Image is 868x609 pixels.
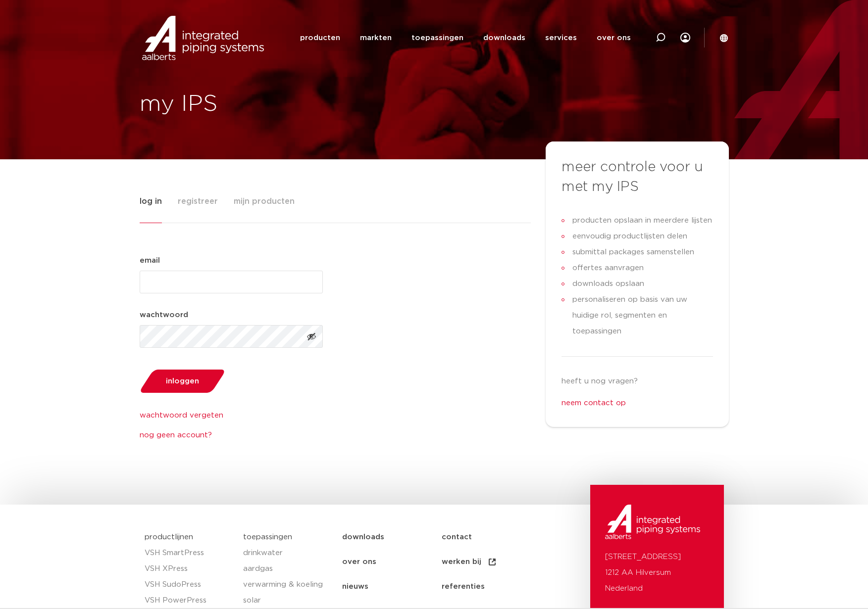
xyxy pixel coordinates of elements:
h3: meer controle voor u met my IPS [562,157,713,197]
span: eenvoudig productlijsten delen [570,229,687,244]
span: submittal packages samenstellen [570,244,694,260]
a: drinkwater [243,545,332,561]
a: toepassingen [411,19,463,57]
a: nieuws [342,574,442,599]
span: downloads opslaan [570,276,644,292]
a: VSH SudoPress [145,577,234,593]
button: inloggen [136,369,228,394]
a: markten [360,19,392,57]
a: downloads [342,525,442,550]
a: contact [442,525,541,550]
a: werken bij [442,550,541,574]
a: VSH PowerPress [145,593,234,609]
a: services [545,19,577,57]
a: VSH XPress [145,561,234,577]
a: downloads [483,19,525,57]
a: producten [300,19,340,57]
a: productlijnen [145,533,193,541]
a: nog geen account? [140,429,323,441]
span: inloggen [166,377,199,385]
span: log in [140,191,162,211]
div: Tabs. Open items met enter of spatie, sluit af met escape en navigeer met de pijltoetsen. [140,191,729,441]
span: offertes aanvragen [570,260,644,276]
h1: my IPS [140,89,429,120]
span: heeft u nog vragen? [562,377,638,385]
a: neem contact op [562,399,626,407]
a: wachtwoord vergeten [140,410,323,422]
span: registreer [178,191,218,211]
a: toepassingen [243,533,292,541]
label: email [140,255,160,267]
span: mijn producten [234,191,295,211]
a: VSH SmartPress [145,545,234,561]
a: solar [243,593,332,609]
button: Toon wachtwoord [300,325,323,348]
a: referenties [442,574,541,599]
a: over ons [597,19,631,57]
p: [STREET_ADDRESS] 1212 AA Hilversum Nederland [605,549,709,597]
a: verwarming & koeling [243,577,332,593]
span: producten opslaan in meerdere lijsten [570,213,712,229]
label: wachtwoord [140,309,188,321]
a: over ons [342,550,442,574]
nav: Menu [300,19,631,57]
span: personaliseren op basis van uw huidige rol, segmenten en toepassingen [570,292,713,339]
a: aardgas [243,561,332,577]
